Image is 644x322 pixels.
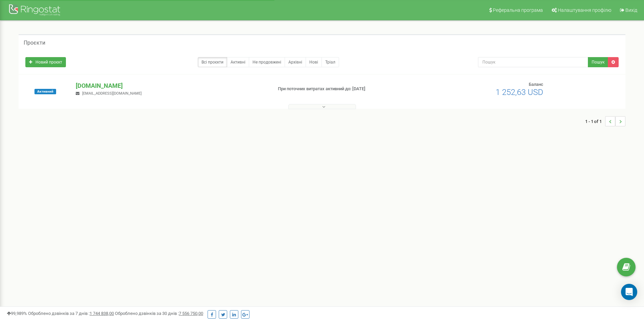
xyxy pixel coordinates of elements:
a: Тріал [321,57,339,67]
span: Баланс [529,82,543,87]
a: Новий проєкт [25,57,66,67]
span: 99,989% [7,311,27,316]
span: Оброблено дзвінків за 7 днів : [28,311,114,316]
span: 1 - 1 of 1 [585,116,605,126]
div: Open Intercom Messenger [621,284,637,300]
span: Оброблено дзвінків за 30 днів : [115,311,203,316]
a: Не продовжені [249,57,285,67]
span: Реферальна програма [493,7,543,13]
span: 1 252,63 USD [496,88,543,97]
a: Всі проєкти [198,57,227,67]
p: При поточних витратах активний до: [DATE] [278,86,419,92]
a: Нові [306,57,322,67]
a: Активні [227,57,249,67]
span: Активний [34,89,56,94]
span: [EMAIL_ADDRESS][DOMAIN_NAME] [82,91,142,96]
a: Архівні [285,57,306,67]
input: Пошук [478,57,588,67]
span: Налаштування профілю [558,7,611,13]
button: Пошук [588,57,608,67]
nav: ... [585,109,625,133]
h5: Проєкти [24,40,45,46]
u: 1 744 838,00 [90,311,114,316]
span: Вихід [625,7,637,13]
p: [DOMAIN_NAME] [76,81,267,90]
u: 7 556 750,00 [179,311,203,316]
